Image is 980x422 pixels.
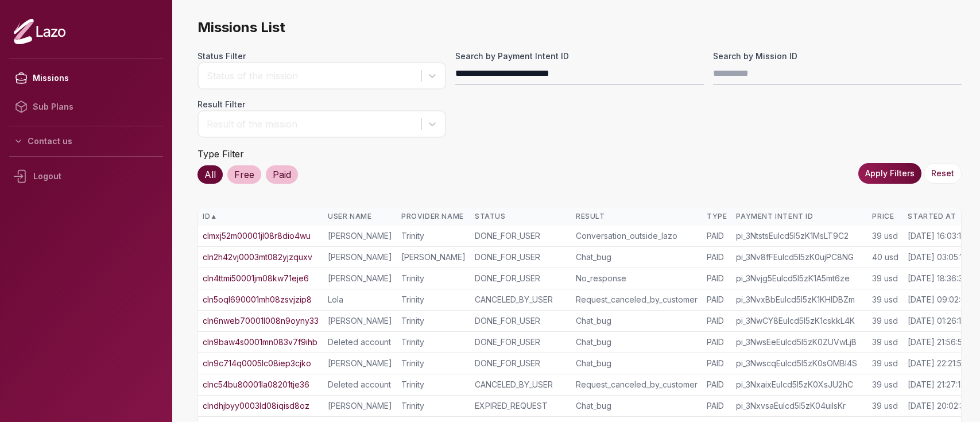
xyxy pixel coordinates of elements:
div: EXPIRED_REQUEST [475,400,567,412]
div: DONE_FOR_USER [475,336,567,348]
div: Deleted account [328,379,392,390]
div: Chat_bug [576,358,698,369]
div: [PERSON_NAME] [328,315,392,327]
div: Chat_bug [576,400,698,412]
div: [DATE] 18:36:35 [908,273,967,284]
div: Chat_bug [576,336,698,348]
div: Result of the mission [207,117,416,131]
div: Price [872,212,898,221]
div: [DATE] 03:05:15 [908,251,967,263]
a: Missions [9,64,163,92]
label: Search by Payment Intent ID [455,51,704,62]
div: PAID [707,336,727,348]
div: Chat_bug [576,315,698,327]
div: [PERSON_NAME] [328,230,392,242]
div: [PERSON_NAME] [328,358,392,369]
div: PAID [707,251,727,263]
div: 39 usd [872,294,898,305]
div: pi_3NwCY8Eulcd5I5zK1cskkL4K [736,315,863,327]
div: Status [475,212,567,221]
div: Deleted account [328,336,392,348]
a: clndhjbyy0003ld08iqisd8oz [203,400,309,412]
div: [DATE] 09:02:01 [908,294,969,305]
button: Reset [924,163,962,184]
a: cln2h42vj0003mt082yjzquxv [203,251,312,263]
a: clnc54bu80001la08201tje36 [203,379,309,390]
a: Sub Plans [9,92,163,121]
div: All [197,165,223,184]
a: clmxj52m00001jl08r8dio4wu [203,230,311,242]
div: 39 usd [872,400,898,412]
label: Search by Mission ID [713,51,962,62]
a: cln5oql690001mh08zsvjzip8 [203,294,312,305]
div: Request_canceled_by_customer [576,379,698,390]
div: [DATE] 16:03:10 [908,230,966,242]
div: PAID [707,315,727,327]
div: pi_3NwscqEulcd5I5zK0sOMBI4S [736,358,863,369]
div: DONE_FOR_USER [475,358,567,369]
button: Contact us [9,131,163,152]
div: [DATE] 21:27:13 [908,379,965,390]
div: [PERSON_NAME] [328,251,392,263]
div: ID [203,212,319,221]
div: pi_3NxaixEulcd5I5zK0XsJU2hC [736,379,863,390]
div: 39 usd [872,336,898,348]
div: pi_3NxvsaEulcd5I5zK04uiIsKr [736,400,863,412]
div: pi_3NtstsEulcd5I5zK1MsLT9C2 [736,230,863,242]
div: Trinity [401,379,466,390]
label: Type Filter [197,148,244,160]
div: Trinity [401,315,466,327]
a: cln9baw4s0001mn083v7f9ihb [203,336,317,348]
div: PAID [707,294,727,305]
div: Trinity [401,273,466,284]
div: 40 usd [872,251,898,263]
div: User Name [328,212,392,221]
div: PAID [707,358,727,369]
div: 39 usd [872,273,898,284]
div: DONE_FOR_USER [475,230,567,242]
div: PAID [707,273,727,284]
div: [DATE] 20:02:35 [908,400,969,412]
div: DONE_FOR_USER [475,315,567,327]
div: Trinity [401,400,466,412]
div: 39 usd [872,379,898,390]
div: CANCELED_BY_USER [475,294,567,305]
label: Result Filter [197,99,446,110]
div: pi_3NvxBbEulcd5I5zK1KHIDBZm [736,294,863,305]
div: [PERSON_NAME] [401,251,466,263]
div: No_response [576,273,698,284]
div: 39 usd [872,358,898,369]
div: Trinity [401,336,466,348]
a: cln4ttmi50001jm08kw71eje6 [203,273,309,284]
div: Provider Name [401,212,466,221]
div: pi_3Nvjg5Eulcd5I5zK1A5mt6ze [736,273,863,284]
div: CANCELED_BY_USER [475,379,567,390]
div: Trinity [401,230,466,242]
div: pi_3NwsEeEulcd5I5zK0ZUVwLjB [736,336,863,348]
span: ▲ [210,212,217,221]
span: Missions List [197,18,962,37]
div: 39 usd [872,230,898,242]
div: [DATE] 01:26:19 [908,315,966,327]
a: cln9c714q0005lc08iep3cjko [203,358,311,369]
a: cln6nweb70001l008n9oyny33 [203,315,319,327]
div: pi_3Nv8fFEulcd5I5zK0ujPC8NG [736,251,863,263]
div: Logout [9,161,163,191]
button: Apply Filters [858,163,921,184]
div: Result [576,212,698,221]
div: Request_canceled_by_customer [576,294,698,305]
div: Type [707,212,727,221]
div: PAID [707,379,727,390]
div: PAID [707,230,727,242]
div: [DATE] 22:21:58 [908,358,967,369]
label: Status Filter [197,51,446,62]
div: Trinity [401,358,466,369]
div: Chat_bug [576,251,698,263]
div: Status of the mission [207,69,416,83]
div: 39 usd [872,315,898,327]
div: DONE_FOR_USER [475,251,567,263]
div: [PERSON_NAME] [328,273,392,284]
div: [DATE] 21:56:59 [908,336,967,348]
div: Started At [908,212,970,221]
div: PAID [707,400,727,412]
